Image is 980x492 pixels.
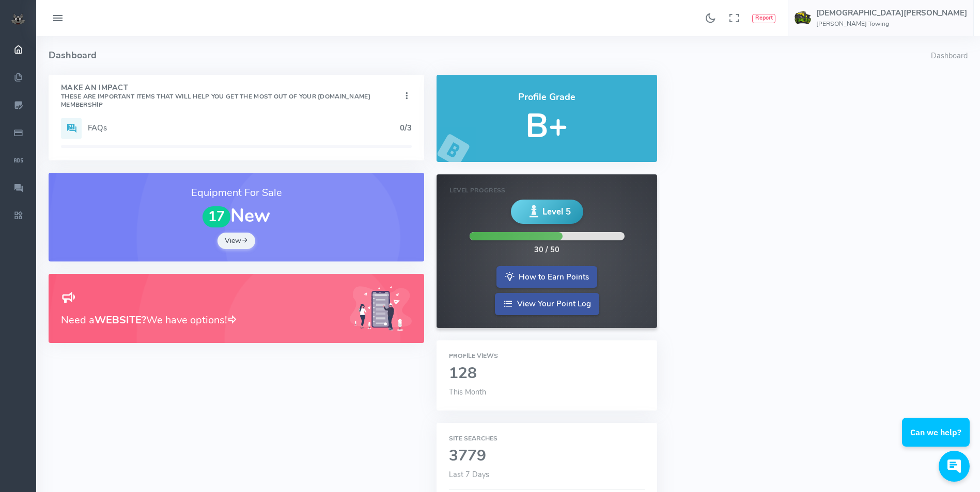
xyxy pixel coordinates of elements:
[496,266,597,288] a: How to Earn Points
[449,353,645,359] h6: Profile Views
[61,206,412,227] h1: New
[816,21,967,27] h6: [PERSON_NAME] Towing
[61,185,412,201] h3: Equipment For Sale
[542,205,571,218] span: Level 5
[350,286,412,331] img: Generic placeholder image
[400,124,412,132] h5: 0/3
[61,92,370,109] small: These are important items that will help you get the most out of your [DOMAIN_NAME] Membership
[449,469,489,480] span: Last 7 Days
[11,13,25,25] img: small logo
[95,313,146,327] b: WEBSITE?
[816,9,967,17] h5: [DEMOGRAPHIC_DATA][PERSON_NAME]
[61,312,337,328] h3: Need a We have options!
[449,187,644,194] h6: Level Progress
[88,124,400,132] h5: FAQs
[449,108,645,144] h5: B+
[795,10,811,26] img: user-image
[752,14,775,23] button: Report
[49,36,931,75] h4: Dashboard
[449,448,645,465] h2: 3779
[931,51,968,62] li: Dashboard
[61,84,401,109] h4: Make An Impact
[895,389,980,492] iframe: Conversations
[449,387,486,397] span: This Month
[449,92,645,103] h4: Profile Grade
[203,206,230,227] span: 17
[495,293,599,315] a: View Your Point Log
[449,365,645,382] h2: 128
[217,233,256,249] a: View
[534,244,559,256] div: 30 / 50
[449,435,645,442] h6: Site Searches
